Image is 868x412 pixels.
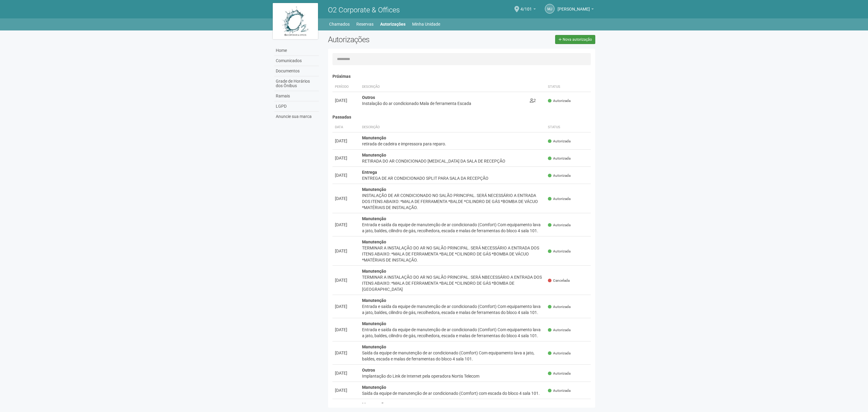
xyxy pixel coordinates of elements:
[362,327,543,339] div: Entrada e saída da equipe de manutenção de ar condicionado (Comfort) Com equipamento lava a jato,...
[545,122,591,132] th: Status
[362,187,386,192] strong: Manutenção
[335,248,357,254] div: [DATE]
[362,95,375,100] strong: Outros
[332,74,591,79] h4: Próximas
[335,303,357,309] div: [DATE]
[362,350,543,362] div: Saída da equipe de manutenção de ar condicionado (Comfort) Com equipamento lava a jato, baldes, e...
[335,370,357,376] div: [DATE]
[274,112,319,122] a: Anuncie sua marca
[329,20,350,28] a: Chamados
[335,350,357,356] div: [DATE]
[362,390,543,396] div: Saída da equipe de manutenção de ar condicionado (Comfort) com escada do bloco 4 sala 101.
[380,20,405,28] a: Autorizações
[335,138,357,144] div: [DATE]
[520,8,536,12] a: 4/101
[335,172,357,178] div: [DATE]
[328,35,457,44] h2: Autorizações
[362,269,386,274] strong: Manutenção
[274,66,319,76] a: Documentos
[274,76,319,91] a: Grade de Horários dos Ônibus
[362,100,525,106] div: Instalação do ar condicionado Mala de ferramenta Escada
[335,222,357,228] div: [DATE]
[362,298,386,303] strong: Manutenção
[273,3,318,39] img: logo.jpg
[274,56,319,66] a: Comunicados
[362,402,386,407] strong: Manutenção
[274,101,319,112] a: LGPD
[362,170,377,175] strong: Entrega
[362,303,543,315] div: Entrada e saída da equipe de manutenção de ar condicionado (Comfort) Com equipamento lava a jato,...
[335,195,357,201] div: [DATE]
[335,387,357,393] div: [DATE]
[362,368,375,372] strong: Outros
[362,385,386,390] strong: Manutenção
[362,321,386,326] strong: Manutenção
[555,35,595,44] a: Nova autorização
[360,122,546,132] th: Descrição
[362,135,386,140] strong: Manutenção
[548,173,571,178] span: Autorizada
[362,222,543,234] div: Entrada e saída da equipe de manutenção de ar condicionado (Comfort) Com equipamento lava a jato,...
[412,20,440,28] a: Minha Unidade
[362,153,386,157] strong: Manutenção
[548,249,571,254] span: Autorizada
[362,245,543,263] div: TERMINAR A INSTALAÇÃO DO AR NO SALÃO PRINCIPAL. SERÁ NECESSÁRIO A ENTRADA DOS ITENS ABAIXO: *MALA...
[356,20,374,28] a: Reservas
[362,141,543,147] div: retirada de cadeira e impressora para reparo.
[548,304,571,309] span: Autorizada
[362,216,386,221] strong: Manutenção
[362,344,386,349] strong: Manutenção
[548,223,571,228] span: Autorizada
[558,8,594,12] a: [PERSON_NAME]
[558,1,590,11] span: Marcelle Junqueiro
[545,82,591,92] th: Status
[360,82,527,92] th: Descrição
[335,277,357,283] div: [DATE]
[545,4,555,14] a: MJ
[362,274,543,292] div: TERMINAR A INSTALAÇÃO DO AR NO SALÃO PRINCIPAL. SERÁ NBECESSÁRIO A ENTRADA DOS ITENS ABAIXO: *MAL...
[332,82,360,92] th: Período
[548,139,571,144] span: Autorizada
[274,91,319,101] a: Ramais
[548,371,571,376] span: Autorizada
[548,156,571,161] span: Autorizada
[332,122,360,132] th: Data
[362,175,543,181] div: ENTREGA DE AR CONDICIONADO SPLIT PARA SALA DA RECEPÇÃO
[530,98,536,103] span: 2
[520,1,532,11] span: 4/101
[362,192,543,211] div: INSTALAÇÃO DE AR CONDICIONADO NO SALÃO PRINCIPAL. SERÁ NECESSÁRIO A ENTRADA DOS ITENS ABAIXO: *MA...
[548,351,571,356] span: Autorizada
[563,37,592,42] span: Nova autorização
[548,98,571,103] span: Autorizada
[335,155,357,161] div: [DATE]
[362,239,386,244] strong: Manutenção
[362,373,543,379] div: Implantação do Link de Internet pela operadora Nortis Telecom
[548,196,571,201] span: Autorizada
[335,327,357,333] div: [DATE]
[335,97,357,103] div: [DATE]
[274,46,319,56] a: Home
[548,278,570,283] span: Cancelada
[548,388,571,393] span: Autorizada
[328,6,400,14] span: O2 Corporate & Offices
[362,158,543,164] div: RETIRADA DO AR CONDICIONADO [MEDICAL_DATA] DA SALA DE RECEPÇÃO
[332,115,591,119] h4: Passadas
[548,328,571,333] span: Autorizada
